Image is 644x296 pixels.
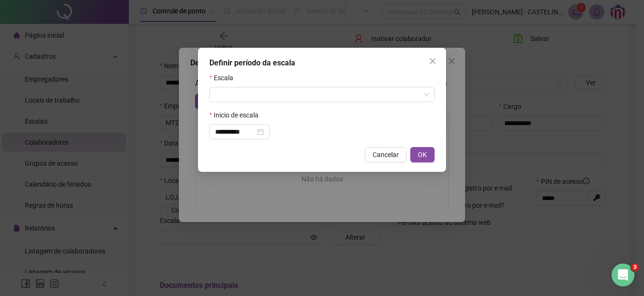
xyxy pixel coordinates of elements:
[429,57,436,65] span: close
[209,73,239,83] label: Escala
[365,147,406,162] button: Cancelar
[373,149,399,160] span: Cancelar
[612,264,634,286] iframe: Intercom live chat
[418,149,427,160] span: OK
[209,57,435,69] div: Definir período da escala
[209,110,265,120] label: Inicio de escala
[631,264,639,271] span: 3
[425,53,440,69] button: Close
[410,147,435,162] button: OK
